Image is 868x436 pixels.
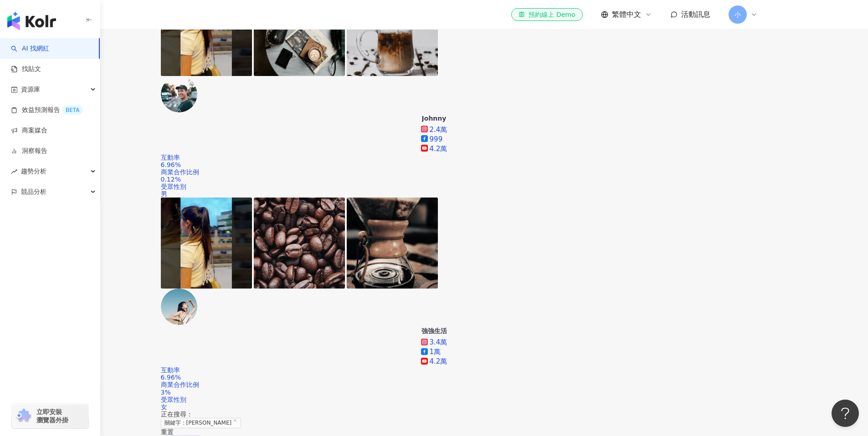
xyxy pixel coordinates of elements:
div: 預約線上 Demo [519,10,575,19]
div: 受眾性別 [161,396,708,403]
div: 6.96% [161,161,708,168]
img: KOL Avatar [161,289,197,325]
div: 3.4萬 [430,338,447,347]
img: post-image [347,198,438,289]
div: 999 [430,135,443,144]
div: 互動率 [161,366,708,374]
a: chrome extension立即安裝 瀏覽器外掛 [12,404,88,428]
a: 強強生活3.4萬1萬4.2萬互動率6.96%商業合作比例3%受眾性別女 [161,326,708,411]
div: 女 [161,403,708,411]
div: 強強生活 [421,326,447,335]
div: 1萬 [430,347,441,357]
span: 關鍵字：[PERSON_NAME] [161,418,241,428]
div: 3% [161,389,708,396]
div: 受眾性別 [161,183,708,190]
span: 資源庫 [21,79,40,100]
iframe: Help Scout Beacon - Open [832,400,859,427]
img: post-image [161,198,252,289]
a: Johnny2.4萬9994.2萬互動率6.96%商業合作比例0.12%受眾性別男 [161,114,708,198]
img: chrome extension [15,409,32,423]
a: KOL Avatar [161,106,197,114]
a: 洞察報告 [11,147,47,156]
div: 重置 [161,428,708,436]
span: 競品分析 [21,182,46,202]
a: 商案媒合 [11,126,47,135]
div: Johnny [422,114,447,123]
div: 0.12% [161,176,708,183]
span: 繁體中文 [612,10,641,20]
div: 男 [161,190,708,198]
div: 商業合作比例 [161,381,708,388]
div: 4.2萬 [430,144,447,154]
img: logo [7,12,56,30]
span: 小 [734,10,741,20]
a: KOL Avatar [161,319,197,326]
a: searchAI 找網紅 [11,44,49,53]
div: 6.96% [161,374,708,381]
a: 預約線上 Demo [511,8,582,21]
div: 2.4萬 [430,125,447,135]
span: 正在搜尋 ： [161,411,193,418]
div: 商業合作比例 [161,168,708,176]
img: post-image [254,198,345,289]
div: 4.2萬 [430,357,447,366]
span: 活動訊息 [681,10,710,19]
img: KOL Avatar [161,76,197,112]
span: rise [11,168,17,175]
span: 趨勢分析 [21,161,46,182]
a: 效益預測報告BETA [11,106,83,115]
a: 找貼文 [11,65,41,74]
div: 互動率 [161,154,708,161]
span: 立即安裝 瀏覽器外掛 [36,408,68,424]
